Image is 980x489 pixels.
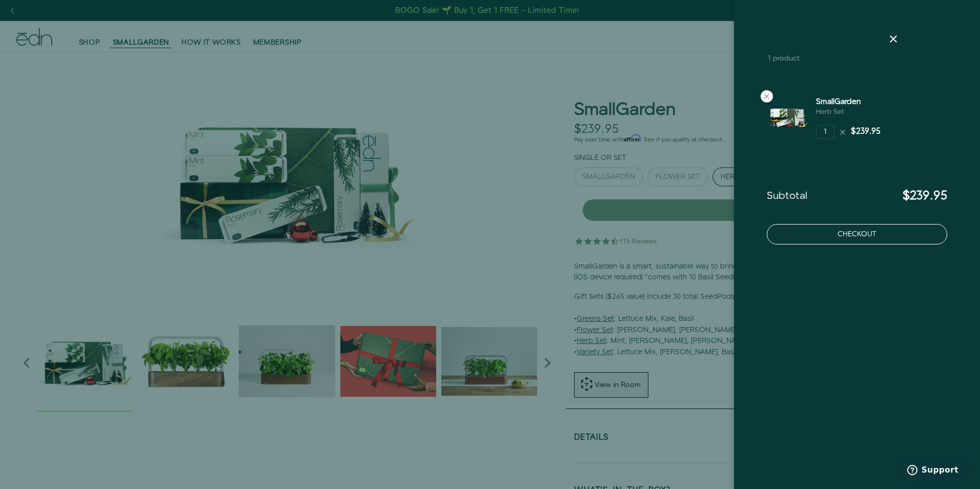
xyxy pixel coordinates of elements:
span: Subtotal [767,190,807,202]
div: $239.95 [851,126,881,138]
span: $239.95 [903,187,947,205]
div: Herb Set [816,107,861,117]
img: SmallGarden - Herb Set [767,96,808,137]
span: product [773,53,800,64]
a: Cart [768,33,824,51]
a: SmallGarden [816,96,861,107]
iframe: Opens a widget where you can find more information [901,458,970,484]
span: 1 [768,53,771,64]
button: Checkout [767,224,947,244]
